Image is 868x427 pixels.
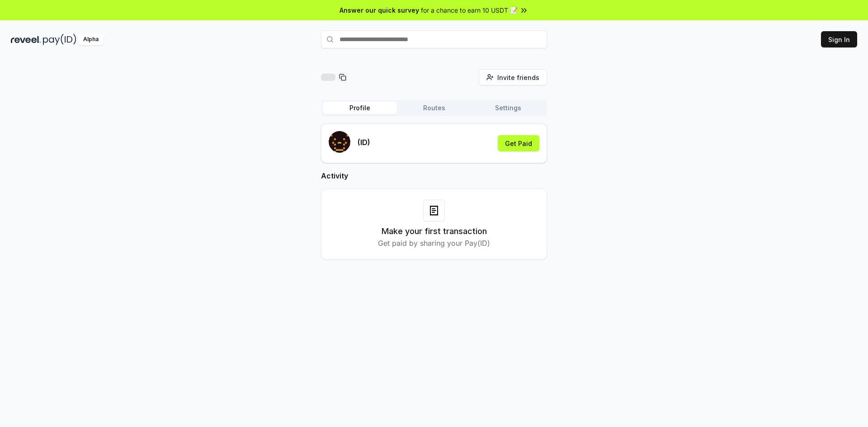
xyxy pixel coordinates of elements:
[498,135,539,151] button: Get Paid
[479,69,547,85] button: Invite friends
[78,34,104,45] div: Alpha
[321,170,547,181] h2: Activity
[471,102,545,114] button: Settings
[43,34,76,45] img: pay_id
[378,238,490,249] p: Get paid by sharing your Pay(ID)
[397,102,471,114] button: Routes
[821,31,857,47] button: Sign In
[382,225,487,238] h3: Make your first transaction
[358,137,370,148] p: (ID)
[340,5,419,15] span: Answer our quick survey
[497,73,539,82] span: Invite friends
[323,102,397,114] button: Profile
[421,5,518,15] span: for a chance to earn 10 USDT 📝
[11,34,41,45] img: reveel_dark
